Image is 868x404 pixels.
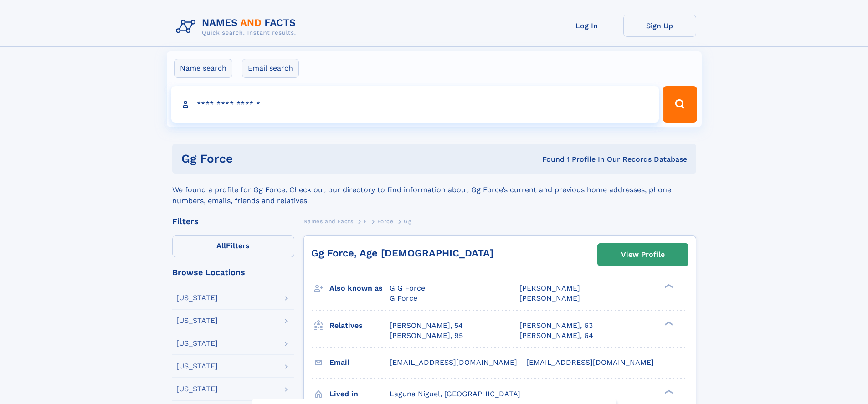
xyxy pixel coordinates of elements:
[519,331,593,341] a: [PERSON_NAME], 64
[303,215,354,227] a: Names and Facts
[377,215,393,227] a: Force
[176,363,218,370] div: [US_STATE]
[329,355,390,370] h3: Email
[526,358,654,367] span: [EMAIL_ADDRESS][DOMAIN_NAME]
[390,321,463,331] a: [PERSON_NAME], 54
[176,385,218,393] div: [US_STATE]
[176,294,218,302] div: [US_STATE]
[390,331,463,341] a: [PERSON_NAME], 95
[181,153,388,164] h1: Gg Force
[172,235,294,257] label: Filters
[390,294,417,302] span: G Force
[390,389,520,398] span: Laguna Niguel, [GEOGRAPHIC_DATA]
[519,294,580,302] span: [PERSON_NAME]
[390,358,517,367] span: [EMAIL_ADDRESS][DOMAIN_NAME]
[171,86,659,123] input: search input
[329,386,390,402] h3: Lived in
[172,217,294,225] div: Filters
[598,244,688,266] a: View Profile
[364,215,367,227] a: F
[623,15,696,37] a: Sign Up
[519,284,580,292] span: [PERSON_NAME]
[329,281,390,296] h3: Also known as
[311,247,493,259] a: Gg Force, Age [DEMOGRAPHIC_DATA]
[172,268,294,276] div: Browse Locations
[663,389,673,394] div: ❯
[377,218,393,225] span: Force
[174,59,232,78] label: Name search
[404,218,411,225] span: Gg
[663,320,673,326] div: ❯
[663,86,697,123] button: Search Button
[176,340,218,347] div: [US_STATE]
[621,244,665,265] div: View Profile
[242,59,299,78] label: Email search
[176,317,218,324] div: [US_STATE]
[663,283,673,289] div: ❯
[550,15,623,37] a: Log In
[364,218,367,225] span: F
[216,241,226,250] span: All
[172,15,303,39] img: Logo Names and Facts
[519,321,593,331] a: [PERSON_NAME], 63
[390,284,425,292] span: G G Force
[172,174,696,206] div: We found a profile for Gg Force. Check out our directory to find information about Gg Force’s cur...
[387,154,687,164] div: Found 1 Profile In Our Records Database
[329,318,390,333] h3: Relatives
